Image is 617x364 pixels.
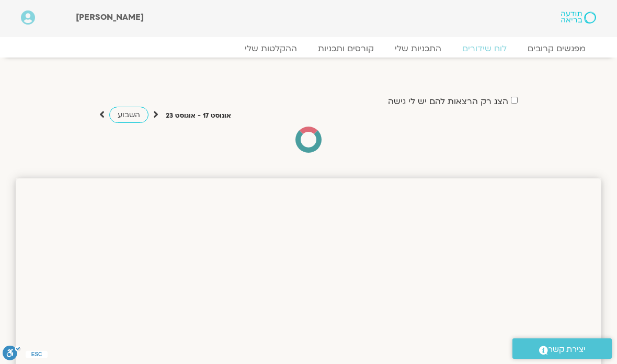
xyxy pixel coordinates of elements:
span: יצירת קשר [548,343,586,357]
a: לוח שידורים [452,43,517,54]
a: קורסים ותכניות [307,43,384,54]
a: השבוע [109,107,148,123]
span: [PERSON_NAME] [76,12,144,23]
nav: Menu [21,43,596,54]
a: התכניות שלי [384,43,452,54]
a: ההקלטות שלי [234,43,307,54]
p: אוגוסט 17 - אוגוסט 23 [166,110,231,121]
label: הצג רק הרצאות להם יש לי גישה [388,97,508,106]
a: יצירת קשר [512,338,612,359]
a: מפגשים קרובים [517,43,596,54]
span: השבוע [118,110,140,120]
